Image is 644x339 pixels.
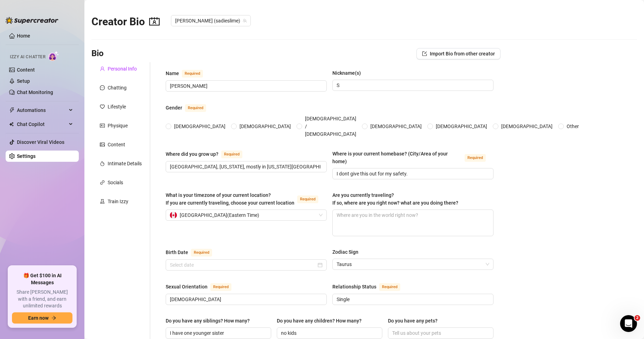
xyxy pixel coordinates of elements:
[166,104,182,112] div: Gender
[302,115,359,138] span: [DEMOGRAPHIC_DATA] / [DEMOGRAPHIC_DATA]
[100,199,105,204] span: experiment
[28,315,49,321] span: Earn now
[100,161,105,166] span: fire
[180,210,259,220] span: [GEOGRAPHIC_DATA] ( Eastern Time )
[166,104,214,112] label: Gender
[100,142,105,147] span: picture
[332,282,408,291] label: Relationship Status
[277,317,362,325] div: Do you have any children? How many?
[332,69,366,77] label: Nickname(s)
[91,48,104,59] h3: Bio
[210,283,231,291] span: Required
[171,122,228,130] span: [DEMOGRAPHIC_DATA]
[337,259,489,270] span: Taurus
[108,65,137,73] div: Personal Info
[166,317,255,325] label: Do you have any siblings? How many?
[465,154,486,162] span: Required
[17,119,67,130] span: Chat Copilot
[100,123,105,128] span: idcard
[564,122,582,130] span: Other
[12,289,72,310] span: Share [PERSON_NAME] with a friend, and earn unlimited rewards
[332,69,361,77] div: Nickname(s)
[108,141,125,148] div: Content
[10,54,45,60] span: Izzy AI Chatter
[100,104,105,109] span: heart
[379,283,400,291] span: Required
[166,69,211,78] label: Name
[498,122,555,130] span: [DEMOGRAPHIC_DATA]
[170,212,177,219] img: ca
[332,150,462,165] div: Where is your current homebase? (City/Area of your home)
[166,69,179,77] div: Name
[166,317,250,325] div: Do you have any siblings? How many?
[108,160,142,167] div: Intimate Details
[277,317,366,325] label: Do you have any children? How many?
[108,198,128,205] div: Train Izzy
[108,103,126,111] div: Lifestyle
[430,51,495,56] span: Import Bio from other creator
[170,329,266,337] input: Do you have any siblings? How many?
[237,122,294,130] span: [DEMOGRAPHIC_DATA]
[392,329,488,337] input: Do you have any pets?
[108,179,123,186] div: Socials
[388,317,438,325] div: Do you have any pets?
[422,51,427,56] span: import
[170,261,316,269] input: Birth Date
[388,317,442,325] label: Do you have any pets?
[100,85,105,90] span: message
[166,248,188,256] div: Birth Date
[17,67,35,73] a: Content
[185,104,206,112] span: Required
[166,248,220,257] label: Birth Date
[91,15,160,28] h2: Creator Bio
[17,139,64,145] a: Discover Viral Videos
[17,153,36,159] a: Settings
[175,15,247,26] span: Sadie (sadieslime)
[297,195,318,203] span: Required
[48,51,59,61] img: AI Chatter
[17,78,30,84] a: Setup
[166,150,250,158] label: Where did you grow up?
[108,84,127,92] div: Chatting
[281,329,377,337] input: Do you have any children? How many?
[620,315,637,332] iframe: Intercom live chat
[635,315,640,321] span: 2
[12,272,72,286] span: 🎁 Get $100 in AI Messages
[170,295,321,303] input: Sexual Orientation
[166,282,239,291] label: Sexual Orientation
[243,19,247,23] span: team
[332,248,363,256] label: Zodiac Sign
[100,180,105,185] span: link
[433,122,490,130] span: [DEMOGRAPHIC_DATA]
[9,107,15,113] span: thunderbolt
[170,163,321,171] input: Where did you grow up?
[108,122,128,129] div: Physique
[191,249,212,257] span: Required
[9,122,14,127] img: Chat Copilot
[332,150,493,165] label: Where is your current homebase? (City/Area of your home)
[17,89,53,95] a: Chat Monitoring
[332,248,358,256] div: Zodiac Sign
[337,81,488,89] input: Nickname(s)
[166,192,294,206] span: What is your timezone of your current location? If you are currently traveling, choose your curre...
[6,17,58,24] img: logo-BBDzfeDw.svg
[337,170,488,178] input: Where is your current homebase? (City/Area of your home)
[332,283,376,291] div: Relationship Status
[166,283,208,291] div: Sexual Orientation
[17,105,67,116] span: Automations
[51,315,56,320] span: arrow-right
[221,151,242,158] span: Required
[416,48,500,59] button: Import Bio from other creator
[149,16,160,27] span: contacts
[17,33,30,39] a: Home
[182,70,203,78] span: Required
[12,312,72,324] button: Earn nowarrow-right
[166,150,218,158] div: Where did you grow up?
[368,122,425,130] span: [DEMOGRAPHIC_DATA]
[170,82,321,90] input: Name
[100,66,105,71] span: user
[337,295,488,303] input: Relationship Status
[332,192,458,206] span: Are you currently traveling? If so, where are you right now? what are you doing there?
